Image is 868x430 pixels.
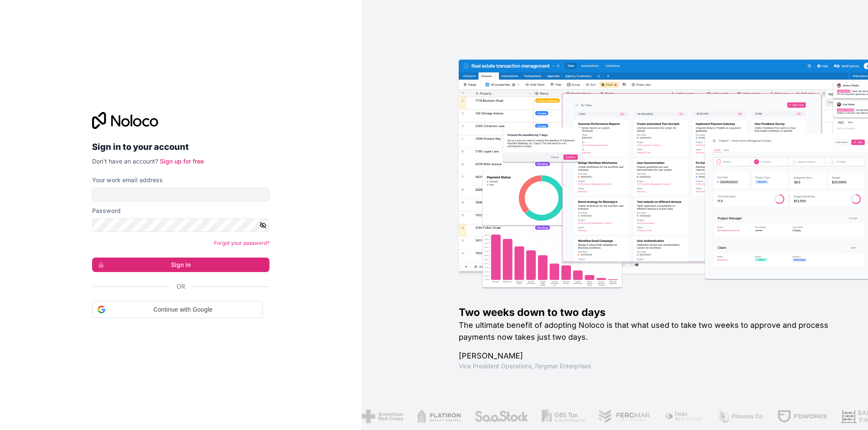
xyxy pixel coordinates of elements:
[92,301,263,318] div: Continue with Google
[92,176,163,184] label: Your work email address
[92,139,269,155] h2: Sign in to your account
[590,410,642,423] img: /assets/fergmar-CudnrXN5.png
[92,158,158,165] span: Don't have an account?
[92,258,269,272] button: Sign in
[160,158,204,165] a: Sign up for free
[533,410,576,423] img: /assets/gbstax-C-GtDUiK.png
[92,188,269,201] input: Email address
[769,410,819,423] img: /assets/fdworks-Bi04fVtw.png
[214,240,269,246] a: Forgot your password?
[353,410,394,423] img: /assets/american-red-cross-BAupjrZR.png
[466,410,520,423] img: /assets/saastock-C6Zbiodz.png
[709,410,755,423] img: /assets/phoenix-BREaitsQ.png
[408,410,452,423] img: /assets/flatiron-C8eUkumj.png
[459,362,841,370] h1: Vice President Operations , Fergmar Enterprises
[92,218,269,232] input: Password
[459,319,841,343] h2: The ultimate benefit of adopting Noloco is that what used to take two weeks to approve and proces...
[176,282,185,291] span: Or
[459,350,841,362] h1: [PERSON_NAME]
[92,206,121,215] label: Password
[656,410,696,423] img: /assets/fiera-fwj2N5v4.png
[109,305,257,314] span: Continue with Google
[459,306,841,319] h1: Two weeks down to two days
